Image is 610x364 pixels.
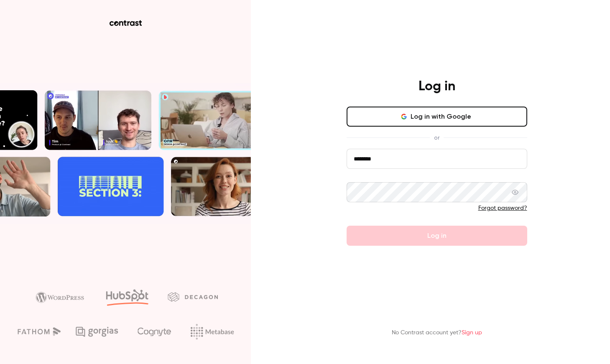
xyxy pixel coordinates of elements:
[419,78,455,95] h4: Log in
[430,133,444,142] span: or
[392,328,482,337] p: No Contrast account yet?
[462,330,482,336] a: Sign up
[347,107,527,127] button: Log in with Google
[478,205,527,211] a: Forgot password?
[168,292,218,301] img: decagon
